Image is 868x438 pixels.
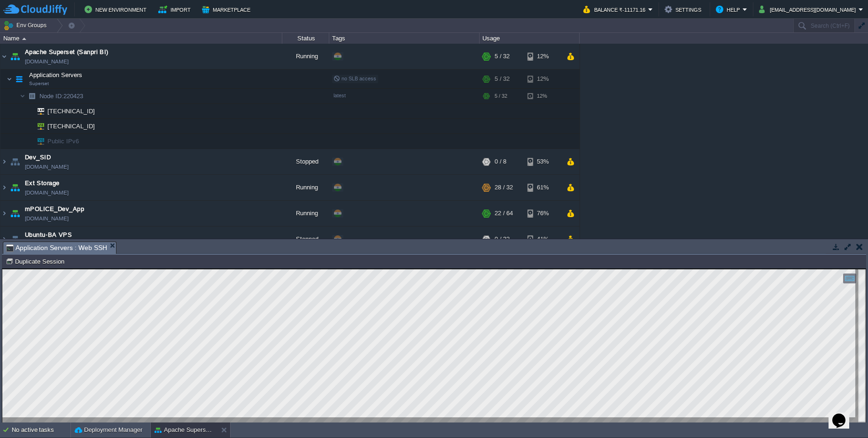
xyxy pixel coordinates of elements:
div: 12% [527,89,558,103]
button: Help [716,4,743,15]
div: Usage [480,33,579,44]
div: 12% [527,70,558,88]
div: Running [282,44,329,69]
img: AMDAwAAAACH5BAEAAAAALAAAAAABAAEAAAICRAEAOw== [0,44,8,69]
a: [DOMAIN_NAME] [25,214,69,223]
button: Env Groups [3,19,50,32]
a: Ext Storage [25,179,60,188]
img: AMDAwAAAACH5BAEAAAAALAAAAAABAAEAAAICRAEAOw== [8,201,22,226]
div: Running [282,175,329,200]
img: AMDAwAAAACH5BAEAAAAALAAAAAABAAEAAAICRAEAOw== [0,227,8,252]
a: [TECHNICAL_ID] [46,123,96,130]
button: Settings [665,4,704,15]
button: Balance ₹-11171.16 [583,4,648,15]
span: [TECHNICAL_ID] [46,119,96,133]
div: Stopped [282,149,329,174]
a: Application ServersSuperset [28,71,84,78]
img: AMDAwAAAACH5BAEAAAAALAAAAAABAAEAAAICRAEAOw== [25,89,39,103]
div: No active tasks [12,422,70,438]
img: AMDAwAAAACH5BAEAAAAALAAAAAABAAEAAAICRAEAOw== [20,89,25,103]
img: AMDAwAAAACH5BAEAAAAALAAAAAABAAEAAAICRAEAOw== [31,119,44,133]
button: New Environment [85,4,149,15]
div: 53% [527,149,558,174]
img: AMDAwAAAACH5BAEAAAAALAAAAAABAAEAAAICRAEAOw== [8,175,22,200]
span: Public IPv6 [46,134,80,149]
div: 41% [527,227,558,252]
img: AMDAwAAAACH5BAEAAAAALAAAAAABAAEAAAICRAEAOw== [0,201,8,226]
div: 5 / 32 [495,44,510,69]
span: [TECHNICAL_ID] [46,104,96,118]
img: AMDAwAAAACH5BAEAAAAALAAAAAABAAEAAAICRAEAOw== [0,175,8,200]
span: Node ID: [39,93,63,100]
span: [DOMAIN_NAME] [25,188,69,197]
button: Apache Superset (Sanpri BI) [155,425,214,435]
img: AMDAwAAAACH5BAEAAAAALAAAAAABAAEAAAICRAEAOw== [8,44,22,69]
a: [DOMAIN_NAME] [25,162,69,172]
a: Public IPv6 [46,138,80,145]
span: latest [333,93,346,98]
div: 61% [527,175,558,200]
button: Import [158,4,194,15]
img: AMDAwAAAACH5BAEAAAAALAAAAAABAAEAAAICRAEAOw== [31,104,44,118]
img: AMDAwAAAACH5BAEAAAAALAAAAAABAAEAAAICRAEAOw== [31,134,44,149]
div: Tags [330,33,479,44]
iframe: To enrich screen reader interactions, please activate Accessibility in Grammarly extension settings [2,269,866,422]
div: 0 / 32 [495,227,510,252]
img: AMDAwAAAACH5BAEAAAAALAAAAAABAAEAAAICRAEAOw== [13,70,26,88]
div: Status [283,33,329,44]
img: AMDAwAAAACH5BAEAAAAALAAAAAABAAEAAAICRAEAOw== [0,149,8,174]
img: AMDAwAAAACH5BAEAAAAALAAAAAABAAEAAAICRAEAOw== [8,227,22,252]
img: AMDAwAAAACH5BAEAAAAALAAAAAABAAEAAAICRAEAOw== [25,134,31,149]
span: Application Servers [28,71,84,79]
img: AMDAwAAAACH5BAEAAAAALAAAAAABAAEAAAICRAEAOw== [22,38,26,40]
button: Marketplace [202,4,253,15]
div: 5 / 32 [495,89,507,103]
div: 0 / 8 [495,149,506,174]
span: 220423 [39,92,85,100]
img: AMDAwAAAACH5BAEAAAAALAAAAAABAAEAAAICRAEAOw== [8,149,22,174]
img: AMDAwAAAACH5BAEAAAAALAAAAAABAAEAAAICRAEAOw== [25,104,31,118]
div: Stopped [282,227,329,252]
div: 22 / 64 [495,201,513,226]
a: mPOLICE_Dev_App [25,204,84,214]
iframe: chat widget [829,400,859,429]
span: Superset [29,81,49,86]
div: 76% [527,201,558,226]
div: Name [1,33,282,44]
a: Ubuntu-BA VPS [25,230,72,240]
a: Dev_SID [25,153,51,162]
div: 12% [527,44,558,69]
button: [EMAIL_ADDRESS][DOMAIN_NAME] [759,4,859,15]
img: AMDAwAAAACH5BAEAAAAALAAAAAABAAEAAAICRAEAOw== [25,119,31,133]
div: 5 / 32 [495,70,510,88]
img: CloudJiffy [3,4,67,16]
a: [DOMAIN_NAME] [25,57,69,66]
button: Duplicate Session [6,257,67,266]
span: Application Servers : Web SSH [6,242,107,254]
a: Apache Superset (Sanpri BI) [25,47,108,57]
a: Node ID:220423 [39,92,85,100]
a: [TECHNICAL_ID] [46,108,96,115]
span: no SLB access [333,76,376,81]
div: Running [282,201,329,226]
button: Deployment Manager [75,425,142,435]
img: AMDAwAAAACH5BAEAAAAALAAAAAABAAEAAAICRAEAOw== [7,70,12,88]
div: 28 / 32 [495,175,513,200]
